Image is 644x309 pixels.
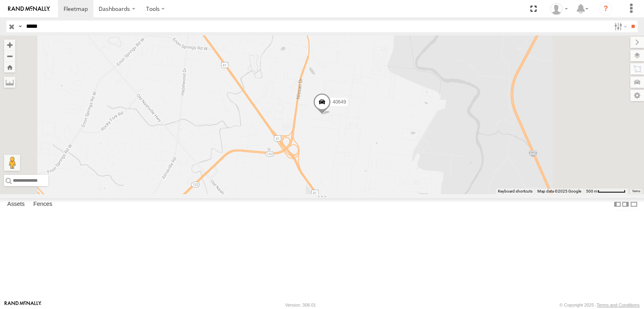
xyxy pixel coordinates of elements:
[584,189,628,194] button: Map Scale: 500 m per 65 pixels
[547,3,571,15] div: Miguel Cantu
[4,77,15,88] label: Measure
[17,21,23,32] label: Search Query
[599,2,612,15] i: ?
[630,198,638,210] label: Hide Summary Table
[597,303,640,307] a: Terms and Conditions
[4,301,41,309] a: Visit our Website
[3,199,29,210] label: Assets
[586,189,598,193] span: 500 m
[29,199,56,210] label: Fences
[559,303,640,307] div: © Copyright 2025 -
[613,198,621,210] label: Dock Summary Table to the Left
[4,62,15,73] button: Zoom Home
[4,155,20,171] button: Drag Pegman onto the map to open Street View
[4,39,15,50] button: Zoom in
[498,189,533,194] button: Keyboard shortcuts
[537,189,581,193] span: Map data ©2025 Google
[285,303,316,307] div: Version: 308.01
[611,21,628,32] label: Search Filter Options
[4,50,15,62] button: Zoom out
[621,198,630,210] label: Dock Summary Table to the Right
[632,190,640,193] a: Terms (opens in new tab)
[630,90,644,101] label: Map Settings
[8,6,50,12] img: rand-logo.svg
[332,100,346,105] span: 40649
